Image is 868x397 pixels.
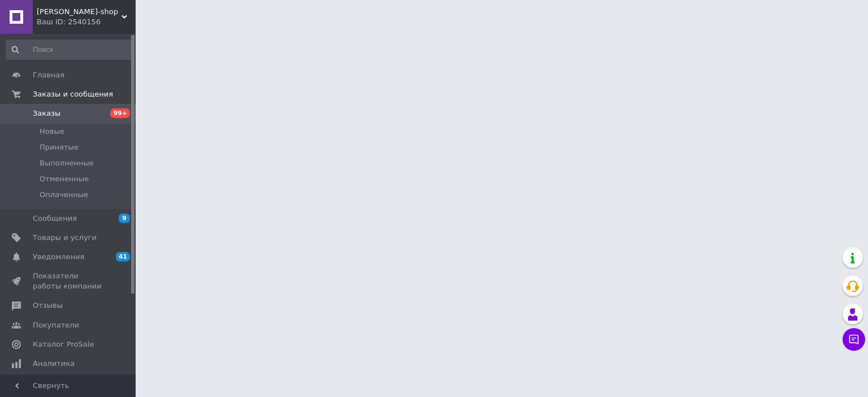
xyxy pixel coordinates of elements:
span: Товары и услуги [33,233,97,243]
span: Отмененные [40,174,89,184]
span: Оплаченные [40,190,88,200]
span: Каталог ProSale [33,339,94,350]
input: Поиск [6,40,133,60]
span: 9 [119,213,130,223]
span: Показатели работы компании [33,271,105,291]
span: Покупатели [33,320,79,330]
span: 99+ [110,108,130,118]
span: Выполненные [40,158,94,168]
span: Новые [40,126,64,137]
span: Главная [33,70,64,80]
span: 41 [116,252,130,261]
span: Отзывы [33,300,63,311]
span: Уведомления [33,252,84,262]
span: Принятые [40,142,79,152]
span: Аналитика [33,359,75,369]
button: Чат с покупателем [843,328,865,351]
div: Ваш ID: 2540156 [37,17,136,27]
span: Заказы [33,108,60,119]
span: Dana-shop [37,7,121,17]
span: Заказы и сообщения [33,89,113,99]
span: Сообщения [33,213,77,224]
